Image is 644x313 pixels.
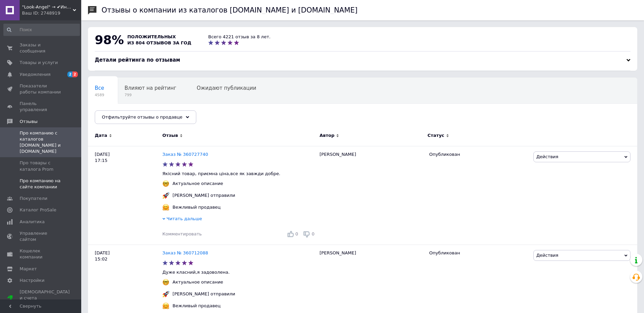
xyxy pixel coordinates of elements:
span: из 804 отзывов за год [127,40,191,45]
div: Детали рейтинга по отзывам [95,57,630,64]
span: положительных [127,34,176,39]
div: [PERSON_NAME] отправили [171,192,237,199]
img: :nerd_face: [162,180,169,187]
div: Актуальное описание [171,181,225,187]
span: Отзыв [162,132,178,139]
div: Опубликованы без комментария [88,104,182,129]
span: Все [95,85,104,91]
span: 2 [67,71,73,77]
img: :hugging_face: [162,302,169,309]
span: Панель управления [20,101,63,113]
span: Комментировать [162,231,202,236]
p: Дуже класний,я задоволена. [162,269,316,275]
span: Про товары с каталога Prom [20,160,63,172]
div: Актуальное описание [171,279,225,285]
span: Опубликованы без комме... [95,111,168,117]
div: Ваш ID: 2748919 [22,10,81,16]
span: Действия [536,253,558,258]
span: Настройки [20,277,44,284]
span: "Look-Angel" → ✔Интернет-магазин одежды оптом и в розницу✔ [22,4,73,10]
span: Автор [319,132,334,139]
span: Товары и услуги [20,60,58,66]
span: 2 [72,71,78,77]
span: Каталог ProSale [20,207,56,213]
span: 0 [312,231,314,236]
img: :nerd_face: [162,279,169,286]
span: Ожидают публикации [197,85,256,91]
span: [DEMOGRAPHIC_DATA] и счета [20,289,70,308]
span: Управление сайтом [20,230,63,243]
span: Про компанию на сайте компании [20,178,63,190]
span: Маркет [20,266,37,272]
div: Вежливый продавец [171,303,222,309]
span: Про компанию с каталогов [DOMAIN_NAME] и [DOMAIN_NAME] [20,130,63,155]
span: Читать дальше [166,216,202,221]
span: 4589 [95,92,104,98]
span: 799 [125,92,176,98]
span: Аналитика [20,219,45,225]
span: Детали рейтинга по отзывам [95,57,180,63]
div: Всего 4221 отзыв за 8 лет. [208,34,270,40]
span: Влияют на рейтинг [125,85,176,91]
div: Комментировать [162,231,202,237]
span: Действия [536,154,558,159]
span: 98% [95,33,124,47]
img: :rocket: [162,192,169,199]
div: [DATE] 17:15 [88,146,162,245]
div: [PERSON_NAME] отправили [171,291,237,297]
span: Отзывы [20,119,38,125]
div: Читать дальше [162,216,316,224]
span: Уведомления [20,71,50,78]
div: Вежливый продавец [171,204,222,210]
img: :hugging_face: [162,204,169,211]
span: Статус [427,132,444,139]
a: Заказ № 360712088 [162,250,208,255]
span: Дата [95,132,107,139]
span: Показатели работы компании [20,83,63,95]
span: Отфильтруйте отзывы о продавце [102,114,182,120]
img: :rocket: [162,291,169,297]
span: 0 [295,231,298,236]
a: Заказ № 360727740 [162,152,208,157]
span: Покупатели [20,195,47,202]
h1: Отзывы о компании из каталогов [DOMAIN_NAME] и [DOMAIN_NAME] [102,6,358,14]
span: Кошелек компании [20,248,63,260]
p: Якісний товар, приємна ціна,все як завжди добре. [162,171,316,177]
div: [PERSON_NAME] [316,146,426,245]
div: Опубликован [429,151,528,158]
input: Поиск [3,24,80,36]
div: Опубликован [429,250,528,256]
span: Заказы и сообщения [20,42,63,54]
